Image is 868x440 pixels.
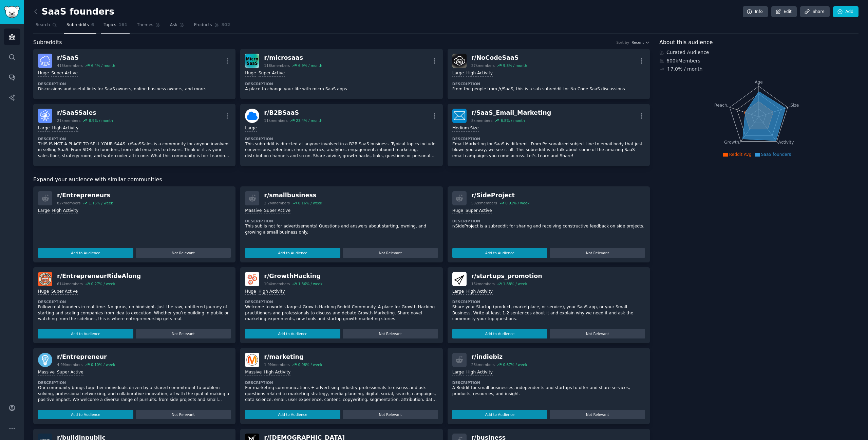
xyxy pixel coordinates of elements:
div: 8.9 % / month [89,118,113,123]
div: ↑ 7.0 % / month [666,66,702,73]
button: Add to Audience [245,329,340,338]
button: Not Relevant [550,248,645,258]
div: r/ indiebiz [471,353,527,361]
button: Add to Audience [38,329,133,338]
div: 104k members [264,281,290,286]
div: 0.10 % / week [91,362,115,367]
div: Huge [38,289,49,295]
dt: Description [245,380,438,385]
div: 0.16 % / week [298,201,322,205]
div: Medium Size [452,125,479,132]
tspan: Reach [714,103,727,107]
p: For marketing communications + advertising industry professionals to discuss and ask questions re... [245,385,438,403]
span: 302 [222,22,230,28]
div: Super Active [57,369,83,376]
span: Search [36,22,50,28]
div: Sort by [616,40,629,45]
div: Huge [38,70,49,77]
div: Huge [452,208,463,214]
img: startups_promotion [452,272,467,286]
img: GrowthHacking [245,272,259,286]
div: 614k members [57,281,83,286]
div: Massive [245,369,262,376]
p: Our community brings together individuals driven by a shared commitment to problem-solving, profe... [38,385,231,403]
div: Super Active [264,208,290,214]
span: Subreddits [67,22,89,28]
a: NoCodeSaaSr/NoCodeSaaS27kmembers9.8% / monthLargeHigh ActivityDescriptionFrom the people from /r/... [448,49,650,99]
div: 6.4 % / month [91,63,115,68]
div: 6.8 % / month [501,118,525,123]
span: Reddit Avg [729,152,752,157]
div: 1.88 % / week [503,281,527,286]
a: Themes [134,20,163,34]
span: SaaS founders [761,152,791,157]
div: 2.2M members [264,201,290,205]
button: Not Relevant [343,410,438,419]
img: SaaSSales [38,109,52,123]
img: NoCodeSaaS [452,54,467,68]
button: Add to Audience [452,248,548,258]
div: High Activity [264,369,290,376]
img: EntrepreneurRideAlong [38,272,52,286]
a: Edit [771,6,797,18]
button: Not Relevant [550,410,645,419]
div: 118k members [264,63,290,68]
img: GummySearch logo [4,6,20,18]
tspan: Age [755,80,763,85]
p: THIS IS NOT A PLACE TO SELL YOUR SAAS. r/SaaSSales is a community for anyone involved in selling ... [38,141,231,159]
dt: Description [452,81,645,86]
div: High Activity [52,125,78,132]
span: Ask [170,22,177,28]
img: SaaS_Email_Marketing [452,109,467,123]
img: marketing [245,353,259,367]
div: High Activity [466,369,493,376]
div: 27k members [471,63,495,68]
button: Add to Audience [452,329,548,338]
div: 8k members [471,118,493,123]
div: Massive [245,208,262,214]
div: 26k members [471,362,495,367]
img: SaaS [38,54,52,68]
a: SaaSr/SaaS415kmembers6.4% / monthHugeSuper ActiveDescriptionDiscussions and useful links for SaaS... [33,49,235,99]
p: A Reddit for small businesses, independents and startups to offer and share services, products, r... [452,385,645,397]
p: Share your Startup (product, marketplace, or service), your SaaS app, or your Small Business. Wri... [452,304,645,322]
h2: SaaS founders [33,6,114,17]
div: 0.91 % / week [505,201,529,205]
div: 502k members [471,201,497,205]
div: Large [245,125,257,132]
button: Not Relevant [343,248,438,258]
a: microsaasr/microsaas118kmembers6.9% / monthHugeSuper ActiveDescriptionA place to change your life... [240,49,442,99]
div: r/ Entrepreneurs [57,191,113,200]
div: 0.27 % / week [91,281,115,286]
span: Expand your audience with similar communities [33,176,162,184]
div: Super Active [51,289,78,295]
button: Add to Audience [38,410,133,419]
a: Products302 [192,20,232,34]
div: High Activity [466,70,493,77]
div: r/ NoCodeSaaS [471,54,527,62]
a: Ask [168,20,187,34]
div: 4.9M members [57,362,83,367]
img: microsaas [245,54,259,68]
div: Massive [38,369,55,376]
span: 6 [91,22,94,28]
div: r/ SaaS_Email_Marketing [471,109,551,117]
div: 9.8 % / month [503,63,527,68]
div: 11k members [264,118,287,123]
dt: Description [38,136,231,141]
img: Entrepreneur [38,353,52,367]
a: B2BSaaSr/B2BSaaS11kmembers23.4% / monthLargeDescriptionThis subreddit is directed at anyone invol... [240,104,442,166]
div: r/ B2BSaaS [264,109,322,117]
div: r/ EntrepreneurRideAlong [57,272,141,280]
div: 0.08 % / week [298,362,322,367]
div: 21k members [57,118,80,123]
div: 16k members [471,281,495,286]
p: This sub is not for advertisements! Questions and answers about starting, owning, and growing a s... [245,223,438,235]
div: r/ SaaSSales [57,109,113,117]
div: High Activity [259,289,285,295]
a: SaaSSalesr/SaaSSales21kmembers8.9% / monthLargeHigh ActivityDescriptionTHIS IS NOT A PLACE TO SEL... [33,104,235,166]
button: Add to Audience [452,410,548,419]
p: From the people from /r/SaaS, this is a sub-subreddit for No-Code SaaS discussions [452,86,645,92]
button: Add to Audience [245,410,340,419]
div: 1.15 % / week [89,201,113,205]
